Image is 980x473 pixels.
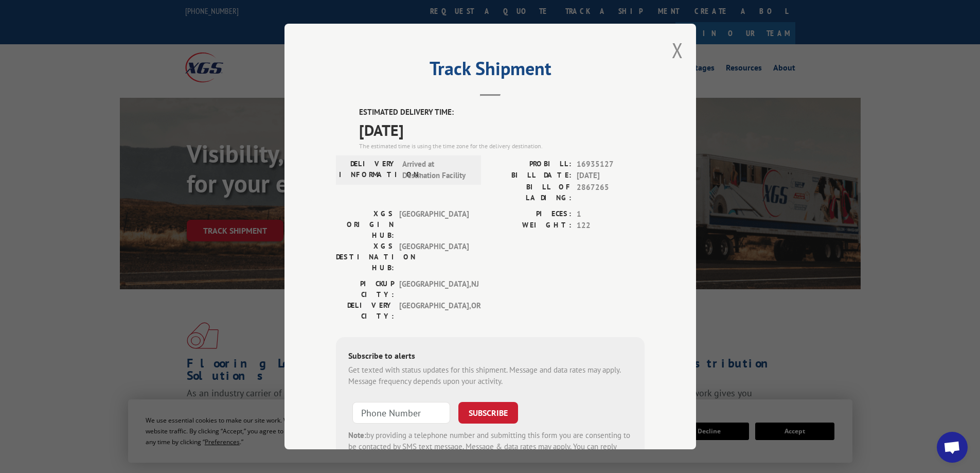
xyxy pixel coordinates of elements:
[348,430,366,440] strong: Note:
[399,208,469,241] span: [GEOGRAPHIC_DATA]
[577,159,645,170] span: 16935127
[458,402,518,424] button: SUBSCRIBE
[352,402,450,424] input: Phone Number
[672,37,683,64] button: Close modal
[348,349,632,364] div: Subscribe to alerts
[490,159,572,170] label: PROBILL:
[359,118,645,142] span: [DATE]
[490,220,572,232] label: WEIGHT:
[577,182,645,203] span: 2867265
[490,208,572,220] label: PIECES:
[399,241,469,273] span: [GEOGRAPHIC_DATA]
[399,300,469,322] span: [GEOGRAPHIC_DATA] , OR
[336,241,394,273] label: XGS DESTINATION HUB:
[336,278,394,300] label: PICKUP CITY:
[937,432,968,463] div: Open chat
[336,300,394,322] label: DELIVERY CITY:
[402,159,472,182] span: Arrived at Destination Facility
[348,364,632,388] div: Get texted with status updates for this shipment. Message and data rates may apply. Message frequ...
[577,208,645,220] span: 1
[359,107,645,118] label: ESTIMATED DELIVERY TIME:
[490,170,572,182] label: BILL DATE:
[399,278,469,300] span: [GEOGRAPHIC_DATA] , NJ
[336,208,394,241] label: XGS ORIGIN HUB:
[577,170,645,182] span: [DATE]
[348,430,632,465] div: by providing a telephone number and submitting this form you are consenting to be contacted by SM...
[490,182,572,203] label: BILL OF LADING:
[577,220,645,232] span: 122
[359,142,645,151] div: The estimated time is using the time zone for the delivery destination.
[339,159,397,182] label: DELIVERY INFORMATION:
[336,61,645,81] h2: Track Shipment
